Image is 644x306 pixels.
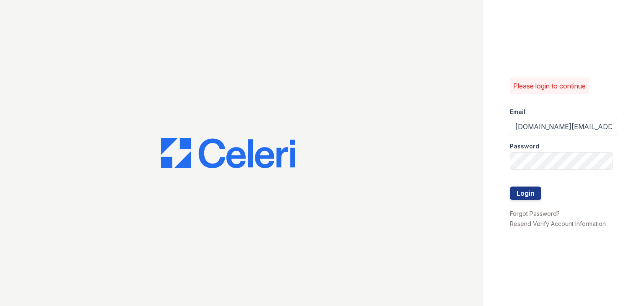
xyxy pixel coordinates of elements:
[510,210,560,217] a: Forgot Password?
[513,81,586,91] p: Please login to continue
[510,142,539,150] label: Password
[510,108,525,116] label: Email
[161,138,295,168] img: CE_Logo_Blue-a8612792a0a2168367f1c8372b55b34899dd931a85d93a1a3d3e32e68fde9ad4.png
[510,187,541,200] button: Login
[510,220,606,227] a: Resend Verify Account Information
